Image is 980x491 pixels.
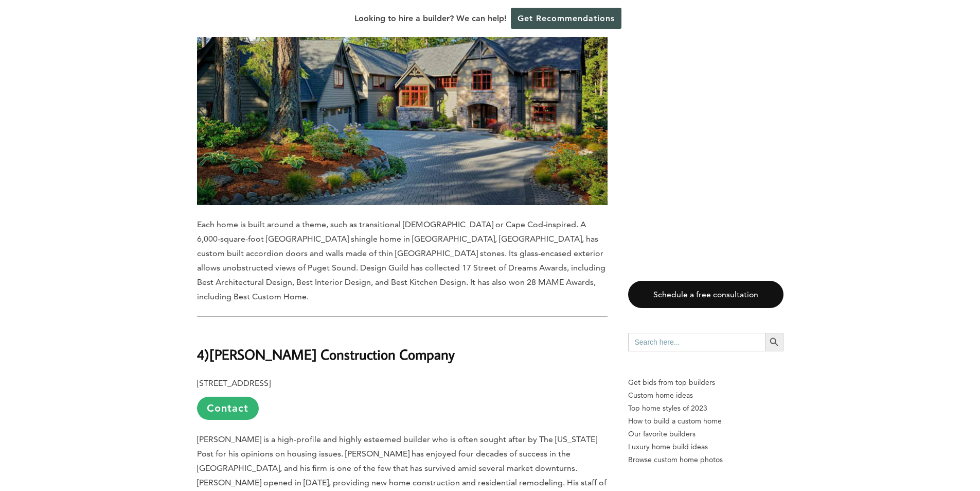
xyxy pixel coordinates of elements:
iframe: Drift Widget Chat Controller [782,417,968,479]
a: Custom home ideas [628,389,783,402]
a: Get Recommendations [511,8,621,29]
p: [STREET_ADDRESS] [197,376,608,420]
a: Browse custom home photos [628,453,783,466]
a: How to build a custom home [628,415,783,428]
a: Luxury home build ideas [628,441,783,453]
b: [PERSON_NAME] Construction Company [209,345,455,363]
span: Each home is built around a theme, such as transitional [DEMOGRAPHIC_DATA] or Cape Cod-inspired. ... [197,219,605,301]
a: Top home styles of 2023 [628,402,783,415]
p: Get bids from top builders [628,376,783,389]
a: Our favorite builders [628,428,783,441]
input: Search here... [628,333,765,351]
a: Schedule a free consultation [628,281,783,308]
svg: Search [769,336,780,348]
b: 4) [197,345,209,363]
a: Contact [197,397,259,420]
